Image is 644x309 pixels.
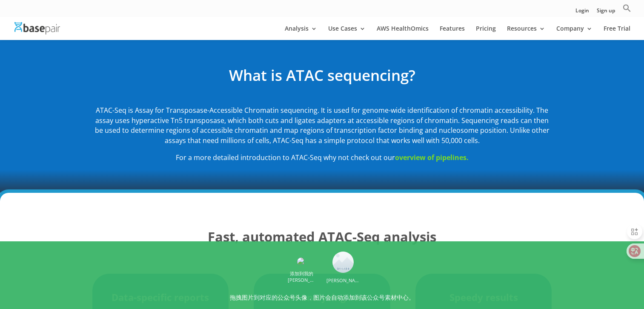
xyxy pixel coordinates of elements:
[92,227,552,251] h2: Fast, automated ATAC-Seq analysis
[285,26,317,40] a: Analysis
[481,248,634,299] iframe: Drift Widget Chat Controller
[377,26,429,40] a: AWS HealthOmics
[395,153,469,162] a: overview of pipelines.
[92,106,552,153] p: ATAC-Seq is Assay for Transposase-Accessible Chromatin sequencing. It is used for genome-wide ide...
[623,4,631,17] a: Search Icon Link
[92,65,552,91] h2: What is ATAC sequencing?
[556,26,592,40] a: Company
[623,4,631,12] svg: Search
[604,26,630,40] a: Free Trial
[328,26,366,40] a: Use Cases
[440,26,465,40] a: Features
[507,26,545,40] a: Resources
[597,8,615,17] a: Sign up
[476,26,496,40] a: Pricing
[575,8,589,17] a: Login
[14,22,60,34] img: Basepair
[92,153,552,163] p: For a more detailed introduction to ATAC-Seq why not check out our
